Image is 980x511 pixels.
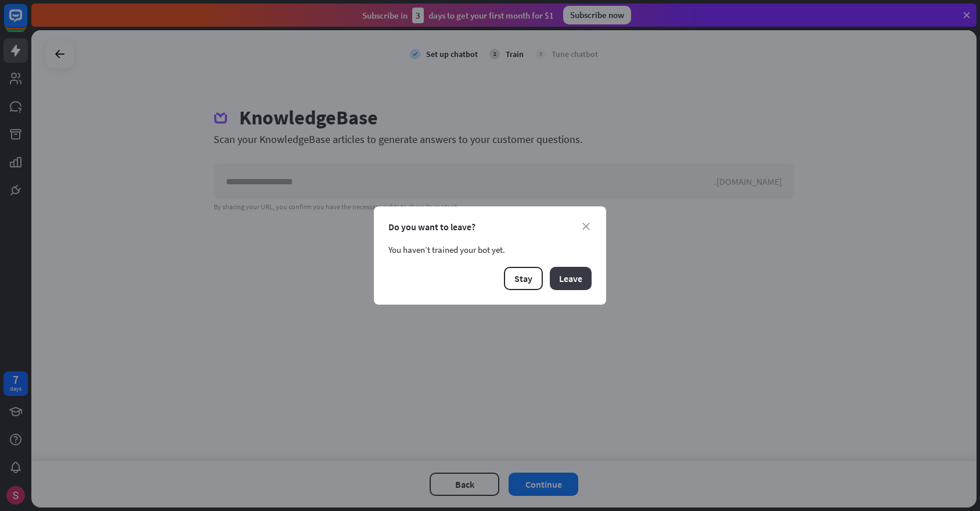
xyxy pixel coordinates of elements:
button: Open LiveChat chat widget [9,5,44,40]
button: Leave [550,267,592,290]
div: You haven’t trained your bot yet. [388,244,592,255]
i: close [582,223,590,230]
div: Do you want to leave? [388,221,592,233]
button: Stay [504,267,543,290]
